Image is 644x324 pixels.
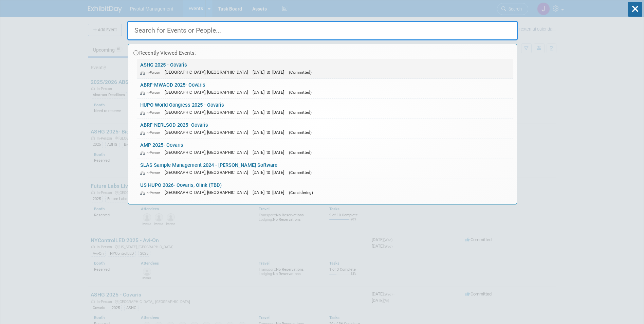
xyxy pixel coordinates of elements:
span: (Committed) [289,90,312,95]
span: [GEOGRAPHIC_DATA], [GEOGRAPHIC_DATA] [165,130,251,135]
span: In-Person [140,170,163,175]
a: ABRF-NERLSCD 2025- Covaris In-Person [GEOGRAPHIC_DATA], [GEOGRAPHIC_DATA] [DATE] to [DATE] (Commi... [137,119,513,139]
span: [DATE] to [DATE] [253,150,288,155]
span: [DATE] to [DATE] [253,170,288,175]
span: [GEOGRAPHIC_DATA], [GEOGRAPHIC_DATA] [165,70,251,75]
span: [GEOGRAPHIC_DATA], [GEOGRAPHIC_DATA] [165,170,251,175]
span: In-Person [140,191,163,195]
span: (Committed) [289,110,312,115]
span: [GEOGRAPHIC_DATA], [GEOGRAPHIC_DATA] [165,110,251,115]
span: [GEOGRAPHIC_DATA], [GEOGRAPHIC_DATA] [165,190,251,195]
span: In-Person [140,130,163,135]
div: Recently Viewed Events: [132,44,513,59]
span: [DATE] to [DATE] [253,190,288,195]
span: (Considering) [289,190,313,195]
span: In-Person [140,110,163,115]
span: [DATE] to [DATE] [253,110,288,115]
a: ABRF-MWACD 2025- Covaris In-Person [GEOGRAPHIC_DATA], [GEOGRAPHIC_DATA] [DATE] to [DATE] (Committed) [137,79,513,98]
span: [GEOGRAPHIC_DATA], [GEOGRAPHIC_DATA] [165,150,251,155]
span: [DATE] to [DATE] [253,90,288,95]
a: ASHG 2025 - Covaris In-Person [GEOGRAPHIC_DATA], [GEOGRAPHIC_DATA] [DATE] to [DATE] (Committed) [137,59,513,78]
a: US HUPO 2026- Covaris, Olink (TBD) In-Person [GEOGRAPHIC_DATA], [GEOGRAPHIC_DATA] [DATE] to [DATE... [137,179,513,199]
input: Search for Events or People... [127,21,518,40]
span: [DATE] to [DATE] [253,130,288,135]
span: In-Person [140,150,163,155]
span: (Committed) [289,70,312,75]
span: [DATE] to [DATE] [253,70,288,75]
span: In-Person [140,70,163,75]
span: (Committed) [289,170,312,175]
span: [GEOGRAPHIC_DATA], [GEOGRAPHIC_DATA] [165,90,251,95]
span: In-Person [140,90,163,95]
span: (Committed) [289,130,312,135]
a: HUPO World Congress 2025 - Covaris In-Person [GEOGRAPHIC_DATA], [GEOGRAPHIC_DATA] [DATE] to [DATE... [137,99,513,119]
a: AMP 2025- Covaris In-Person [GEOGRAPHIC_DATA], [GEOGRAPHIC_DATA] [DATE] to [DATE] (Committed) [137,139,513,159]
a: SLAS Sample Management 2024 - [PERSON_NAME] Software In-Person [GEOGRAPHIC_DATA], [GEOGRAPHIC_DAT... [137,159,513,179]
span: (Committed) [289,150,312,155]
